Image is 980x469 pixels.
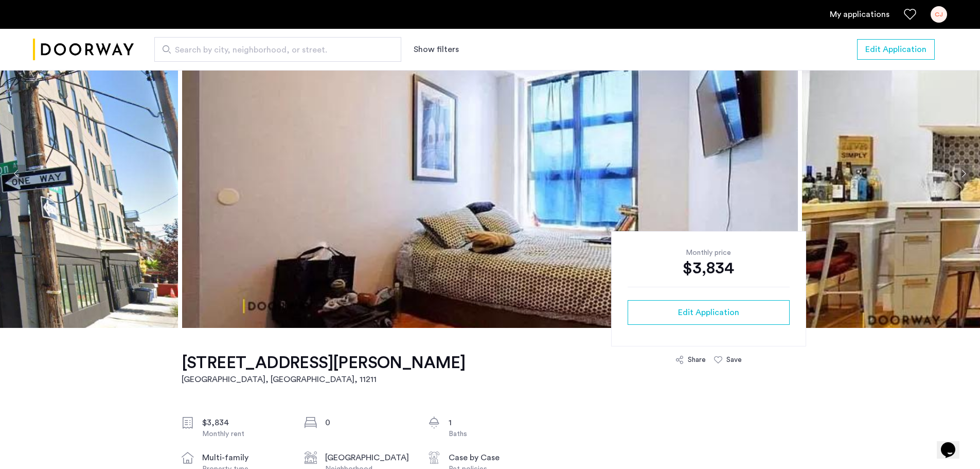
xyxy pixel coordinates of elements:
h1: [STREET_ADDRESS][PERSON_NAME] [182,353,466,373]
div: Monthly rent [202,429,289,439]
button: Show or hide filters [414,43,459,56]
a: [STREET_ADDRESS][PERSON_NAME][GEOGRAPHIC_DATA], [GEOGRAPHIC_DATA], 11211 [182,353,466,386]
iframe: chat widget [937,428,970,459]
span: Edit Application [678,306,739,319]
div: 1 [449,416,535,429]
div: Baths [449,429,535,439]
a: Favorites [904,8,916,21]
h2: [GEOGRAPHIC_DATA], [GEOGRAPHIC_DATA] , 11211 [182,373,466,386]
div: $3,834 [628,258,790,279]
button: Next apartment [955,165,972,182]
input: Apartment Search [154,37,401,62]
div: CJ [931,6,947,23]
div: Case by Case [449,451,535,464]
div: multi-family [202,451,289,464]
div: [GEOGRAPHIC_DATA] [325,451,412,464]
img: apartment [182,19,798,328]
span: Edit Application [865,43,926,56]
button: button [857,39,935,60]
a: My application [830,8,889,21]
div: 0 [325,416,412,429]
div: Share [688,355,706,365]
a: Cazamio logo [33,30,134,69]
div: Monthly price [628,248,790,258]
button: button [628,300,790,325]
img: logo [33,30,134,69]
button: Previous apartment [8,165,25,182]
div: Save [726,355,742,365]
div: $3,834 [202,416,289,429]
span: Search by city, neighborhood, or street. [175,44,372,56]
